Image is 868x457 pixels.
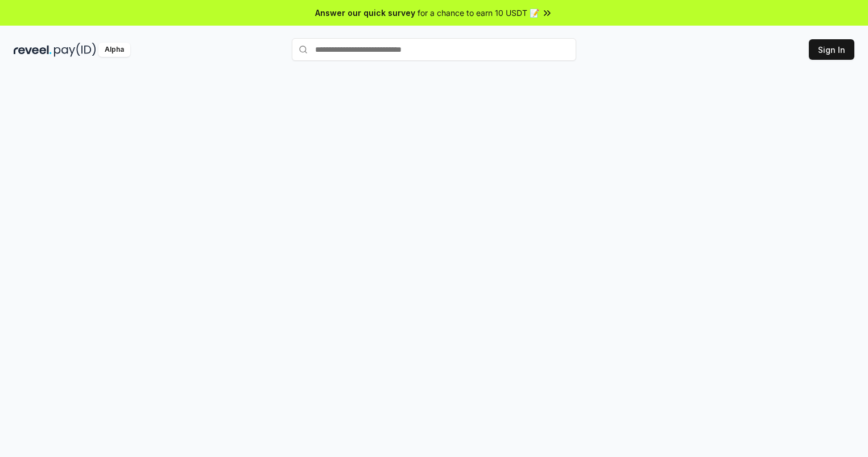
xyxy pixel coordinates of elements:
button: Sign In [809,39,854,60]
img: pay_id [54,43,96,57]
span: Answer our quick survey [315,7,415,19]
span: for a chance to earn 10 USDT 📝 [418,7,539,19]
img: reveel_dark [14,43,52,57]
div: Alpha [98,43,130,57]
